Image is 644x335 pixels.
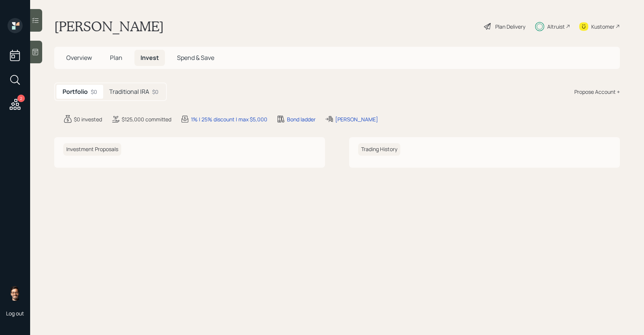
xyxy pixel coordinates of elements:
[63,143,121,156] h6: Investment Proposals
[74,115,102,123] div: $0 invested
[191,115,267,123] div: 1% | 25% discount | max $5,000
[8,286,23,301] img: sami-boghos-headshot.png
[63,88,88,95] h5: Portfolio
[110,54,122,62] span: Plan
[6,310,24,317] div: Log out
[54,18,164,35] h1: [PERSON_NAME]
[335,115,378,123] div: [PERSON_NAME]
[122,115,171,123] div: $125,000 committed
[140,54,159,62] span: Invest
[177,54,214,62] span: Spend & Save
[574,88,620,96] div: Propose Account +
[152,88,159,96] div: $0
[17,95,25,102] div: 2
[109,88,149,95] h5: Traditional IRA
[91,88,97,96] div: $0
[547,23,565,31] div: Altruist
[287,115,316,123] div: Bond ladder
[495,23,525,31] div: Plan Delivery
[358,143,400,156] h6: Trading History
[591,23,615,31] div: Kustomer
[66,54,92,62] span: Overview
